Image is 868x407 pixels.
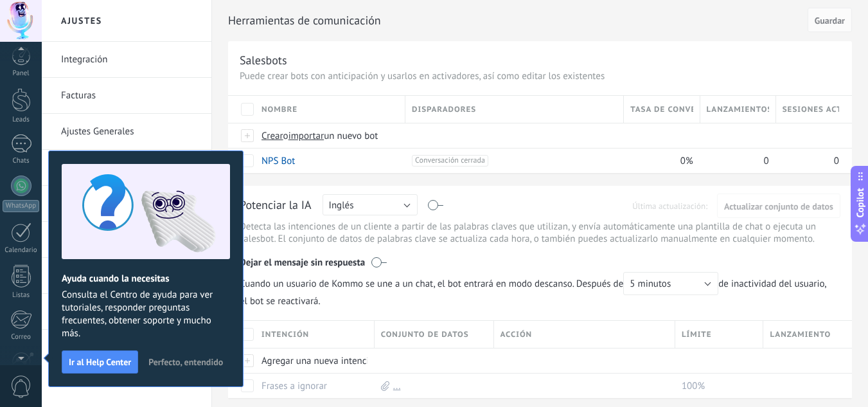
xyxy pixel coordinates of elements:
[412,155,488,167] span: Conversación cerrada
[228,8,803,33] h2: Herramientas de comunicación
[776,149,839,173] div: 0
[3,333,40,341] div: Correo
[61,114,199,150] a: Ajustes Generales
[42,114,211,150] li: Ajustes Generales
[61,150,199,186] a: Usuarios
[240,70,840,82] p: Puede crear bots con anticipación y usarlos en activadores, así como editar los existentes
[624,149,693,173] div: 0%
[62,273,230,285] h2: Ayuda cuando la necesitas
[261,130,283,142] span: Crear
[255,348,368,373] div: Agregar una nueva intención
[240,248,840,272] div: Dejar el mensaje sin respuesta
[783,104,839,116] span: Sesiones activas
[808,8,852,32] button: Guardar
[148,357,223,366] span: Perfecto, entendido
[240,221,840,245] p: Detecta las intenciones de un cliente a partir de las palabras claves que utilizan, y envía autom...
[623,272,718,295] button: 5 minutos
[3,116,40,124] div: Leads
[834,155,839,167] span: 0
[3,246,40,255] div: Calendario
[682,380,705,392] span: 100%
[62,289,230,340] span: Consulta el Centro de ayuda para ver tutoriales, responder preguntas frecuentes, obtener soporte ...
[42,42,211,78] li: Integración
[261,155,295,167] a: NPS Bot
[815,16,845,25] span: Guardar
[500,329,533,341] span: Acción
[261,104,297,116] span: Nombre
[680,155,693,167] span: 0%
[324,130,378,142] span: un nuevo bot
[240,197,312,214] div: Potenciar la IA
[3,69,40,78] div: Panel
[682,329,712,341] span: Límite
[854,188,867,217] span: Copilot
[381,329,469,341] span: Conjunto de datos
[393,380,401,392] a: ...
[675,374,757,398] div: 100%
[240,272,718,295] span: Cuando un usuario de Kommo se une a un chat, el bot entrará en modo descanso. Después de
[69,357,131,366] span: Ir al Help Center
[261,380,327,392] a: Frases a ignorar
[412,104,476,116] span: Disparadores
[288,130,324,142] span: importar
[240,272,840,307] span: de inactividad del usuario, el bot se reactivará.
[143,352,229,372] button: Perfecto, entendido
[630,104,693,116] span: Tasa de conversión
[630,278,671,290] span: 5 minutos
[42,78,211,114] li: Facturas
[3,200,39,212] div: WhatsApp
[42,150,211,186] li: Usuarios
[61,42,199,78] a: Integración
[240,53,287,68] div: Salesbots
[329,199,354,212] span: Inglés
[261,329,309,341] span: Intención
[323,194,418,215] button: Inglés
[283,130,288,142] span: o
[770,329,831,341] span: Lanzamiento
[764,155,769,167] span: 0
[707,104,769,116] span: Lanzamientos totales
[3,291,40,300] div: Listas
[61,78,199,114] a: Facturas
[62,350,138,374] button: Ir al Help Center
[700,149,770,173] div: 0
[3,157,40,165] div: Chats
